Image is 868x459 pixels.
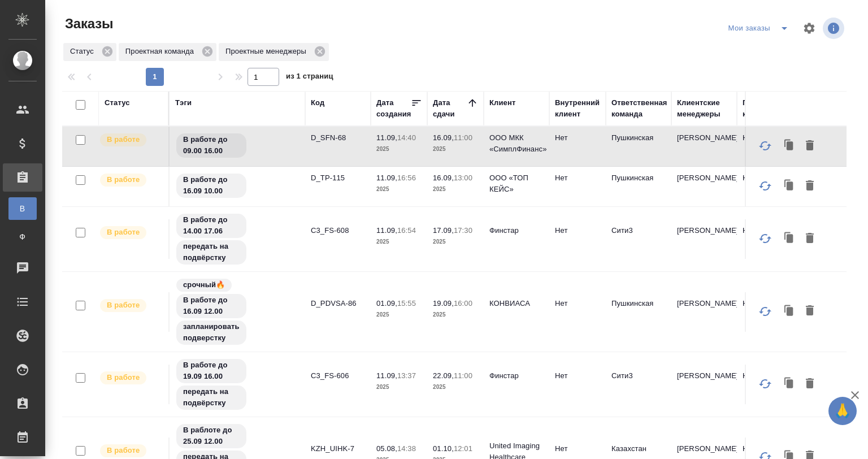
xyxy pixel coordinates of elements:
[311,225,365,236] p: C3_FS-608
[183,214,240,237] p: В работе до 14.00 17.06
[671,167,737,206] td: [PERSON_NAME]
[175,132,300,159] div: В работе до 09.00 16.00
[311,370,365,382] p: C3_FS-606
[752,370,779,397] button: Обновить
[107,372,140,383] p: В работе
[737,167,802,206] td: Юридический
[454,174,472,182] p: 13:00
[311,172,365,184] p: D_TP-115
[125,46,198,57] p: Проектная команда
[107,174,140,185] p: В работе
[99,298,163,313] div: Выставляет ПМ после принятия заказа от КМа
[555,225,600,236] p: Нет
[397,371,416,380] p: 13:37
[311,97,324,109] div: Код
[14,231,31,243] span: Ф
[376,309,422,321] p: 2025
[433,236,478,248] p: 2025
[397,174,416,182] p: 16:56
[800,228,819,249] button: Удалить
[376,371,397,380] p: 11.09,
[175,213,300,266] div: В работе до 14.00 17.06, передать на подвёрстку
[454,299,472,308] p: 16:00
[737,365,802,404] td: Юридический
[99,443,163,458] div: Выставляет ПМ после принятия заказа от КМа
[286,70,333,86] span: из 1 страниц
[376,97,411,120] div: Дата создания
[752,132,779,159] button: Обновить
[175,358,300,411] div: В работе до 19.09 16.00, передать на подвёрстку
[833,399,852,423] span: 🙏
[183,360,240,382] p: В работе до 19.09 16.00
[99,225,163,240] div: Выставляет ПМ после принятия заказа от КМа
[433,444,454,453] p: 01.10,
[752,172,779,200] button: Обновить
[397,444,416,453] p: 14:38
[433,226,454,235] p: 17.09,
[433,371,454,380] p: 22.09,
[376,444,397,453] p: 05.08,
[433,184,478,195] p: 2025
[489,225,544,236] p: Финстар
[671,127,737,166] td: [PERSON_NAME]
[183,174,240,197] p: В работе до 16.09 10.00
[779,228,800,249] button: Клонировать
[433,174,454,182] p: 16.09,
[433,299,454,308] p: 19.09,
[376,174,397,182] p: 11.09,
[99,172,163,188] div: Выставляет ПМ после принятия заказа от КМа
[183,295,240,317] p: В работе до 16.09 12.00
[828,397,857,425] button: 🙏
[14,203,31,214] span: В
[823,18,847,39] span: Посмотреть информацию
[606,167,671,206] td: Пушкинская
[311,443,365,454] p: KZH_UIHK-7
[489,370,544,382] p: Финстар
[779,135,800,157] button: Клонировать
[555,443,600,454] p: Нет
[606,127,671,166] td: Пушкинская
[606,365,671,404] td: Сити3
[397,299,416,308] p: 15:55
[677,97,731,120] div: Клиентские менеджеры
[737,292,802,332] td: Юридический
[433,309,478,321] p: 2025
[800,175,819,197] button: Удалить
[555,298,600,309] p: Нет
[107,445,140,456] p: В работе
[376,382,422,393] p: 2025
[433,97,467,120] div: Дата сдачи
[107,300,140,311] p: В работе
[70,46,98,57] p: Статус
[433,382,478,393] p: 2025
[8,226,37,248] a: Ф
[183,386,240,409] p: передать на подвёрстку
[737,219,802,259] td: Юридический
[183,425,240,447] p: В раблоте до 25.09 12.00
[376,184,422,195] p: 2025
[779,373,800,395] button: Клонировать
[376,133,397,142] p: 11.09,
[800,373,819,395] button: Удалить
[311,298,365,309] p: D_PDVSA-86
[225,46,310,57] p: Проектные менеджеры
[311,132,365,144] p: D_SFN-68
[107,134,140,145] p: В работе
[433,133,454,142] p: 16.09,
[606,292,671,332] td: Пушкинская
[397,133,416,142] p: 14:40
[219,43,329,61] div: Проектные менеджеры
[752,298,779,325] button: Обновить
[62,15,113,33] span: Заказы
[800,301,819,322] button: Удалить
[183,134,240,157] p: В работе до 09.00 16.00
[175,172,300,199] div: В работе до 16.09 10.00
[63,43,116,61] div: Статус
[611,97,667,120] div: Ответственная команда
[433,144,478,155] p: 2025
[779,175,800,197] button: Клонировать
[183,241,240,263] p: передать на подвёрстку
[555,97,600,120] div: Внутренний клиент
[555,370,600,382] p: Нет
[105,97,130,109] div: Статус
